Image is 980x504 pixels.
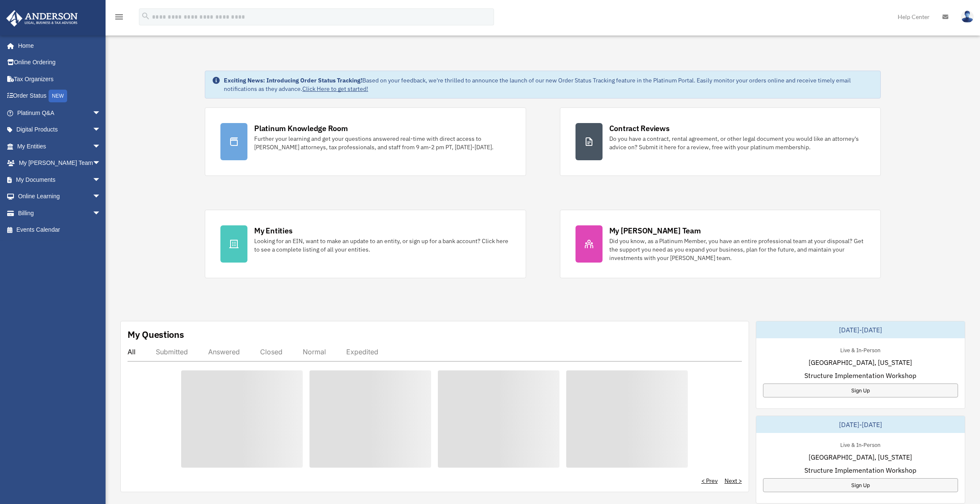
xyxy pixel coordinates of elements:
[6,171,114,188] a: My Documentsarrow_drop_down
[92,155,109,172] span: arrow_drop_down
[833,440,887,449] div: Live & In-Person
[128,328,184,341] div: My Questions
[254,123,348,134] div: Platinum Knowledge Room
[809,452,912,462] span: [GEOGRAPHIC_DATA], [US_STATE]
[763,478,958,492] a: Sign Up
[254,134,510,151] div: Further your learning and get your questions answered real-time with direct access to [PERSON_NAM...
[961,11,974,23] img: User Pic
[128,348,136,356] div: All
[756,321,965,338] div: [DATE]-[DATE]
[833,345,887,354] div: Live & In-Person
[302,85,368,93] a: Click Here to get started!
[224,76,874,93] div: Based on your feedback, we're thrilled to announce the launch of our new Order Status Tracking fe...
[560,107,881,176] a: Contract Reviews Do you have a contract, rental agreement, or other legal document you would like...
[6,54,114,71] a: Online Ordering
[6,88,114,105] a: Order StatusNEW
[609,225,701,236] div: My [PERSON_NAME] Team
[92,121,109,139] span: arrow_drop_down
[205,210,526,278] a: My Entities Looking for an EIN, want to make an update to an entity, or sign up for a bank accoun...
[609,123,670,134] div: Contract Reviews
[260,348,282,356] div: Closed
[114,15,124,22] a: menu
[560,210,881,278] a: My [PERSON_NAME] Team Did you know, as a Platinum Member, you have an entire professional team at...
[92,171,109,189] span: arrow_drop_down
[224,77,362,84] strong: Exciting News: Introducing Order Status Tracking!
[6,104,114,121] a: Platinum Q&Aarrow_drop_down
[346,348,378,356] div: Expedited
[141,11,150,21] i: search
[92,205,109,222] span: arrow_drop_down
[701,477,718,485] a: < Prev
[205,107,526,176] a: Platinum Knowledge Room Further your learning and get your questions answered real-time with dire...
[254,237,510,254] div: Looking for an EIN, want to make an update to an entity, or sign up for a bank account? Click her...
[6,155,114,172] a: My [PERSON_NAME] Teamarrow_drop_down
[254,225,292,236] div: My Entities
[114,12,124,22] i: menu
[763,383,958,397] a: Sign Up
[6,71,114,88] a: Tax Organizers
[6,37,109,54] a: Home
[92,188,109,205] span: arrow_drop_down
[804,465,916,475] span: Structure Implementation Workshop
[609,237,865,262] div: Did you know, as a Platinum Member, you have an entire professional team at your disposal? Get th...
[208,348,240,356] div: Answered
[92,138,109,155] span: arrow_drop_down
[804,370,916,381] span: Structure Implementation Workshop
[4,10,80,27] img: Anderson Advisors Platinum Portal
[6,205,114,222] a: Billingarrow_drop_down
[92,104,109,122] span: arrow_drop_down
[49,90,67,102] div: NEW
[6,138,114,155] a: My Entitiesarrow_drop_down
[303,348,326,356] div: Normal
[156,348,188,356] div: Submitted
[6,222,114,238] a: Events Calendar
[725,477,742,485] a: Next >
[6,121,114,138] a: Digital Productsarrow_drop_down
[756,416,965,433] div: [DATE]-[DATE]
[609,134,865,151] div: Do you have a contract, rental agreement, or other legal document you would like an attorney's ad...
[809,357,912,367] span: [GEOGRAPHIC_DATA], [US_STATE]
[6,188,114,205] a: Online Learningarrow_drop_down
